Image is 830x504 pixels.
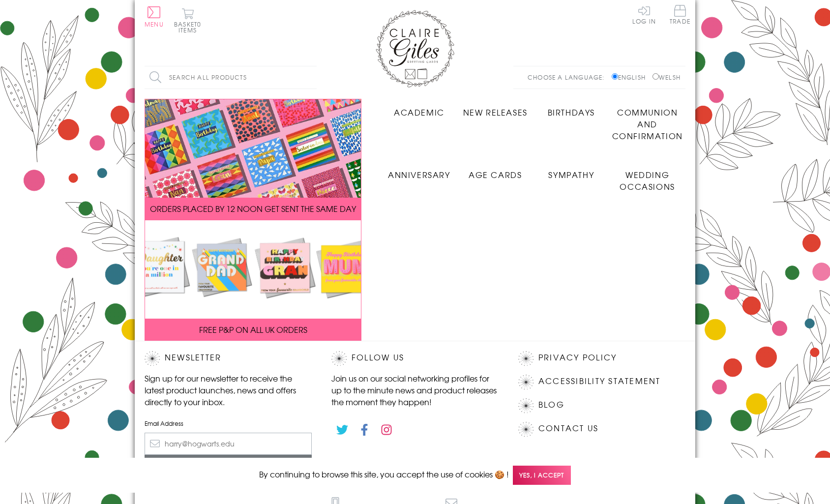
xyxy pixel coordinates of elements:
label: Email Address [145,419,312,428]
label: English [612,73,651,82]
span: 0 items [178,20,201,34]
a: Age Cards [457,161,534,180]
input: Welsh [652,73,659,80]
span: Menu [145,20,164,29]
span: Academic [394,106,445,118]
span: Communion and Confirmation [612,106,683,142]
a: New Releases [457,99,534,118]
a: Accessibility Statement [538,375,661,388]
span: Trade [670,5,690,24]
a: Sympathy [534,161,610,180]
span: New Releases [463,106,528,118]
p: Choose a language: [528,73,610,82]
a: Log In [632,5,656,24]
span: Yes, I accept [513,466,571,485]
input: Search [307,66,317,89]
h2: Follow Us [331,351,499,366]
button: Menu [145,6,164,27]
span: ORDERS PLACED BY 12 NOON GET SENT THE SAME DAY [150,203,356,214]
a: Contact Us [538,422,598,435]
a: Academic [381,99,457,118]
p: Join us on our social networking profiles for up to the minute news and product releases the mome... [331,372,499,408]
input: harry@hogwarts.edu [145,433,312,455]
input: Subscribe [145,455,312,477]
img: Claire Giles Greetings Cards [376,10,454,88]
a: Privacy Policy [538,351,617,364]
button: Basket0 items [174,8,201,33]
a: Trade [670,5,690,26]
span: Wedding Occasions [620,169,675,192]
h2: Newsletter [145,351,312,366]
p: Sign up for our newsletter to receive the latest product launches, news and offers directly to yo... [145,372,312,408]
a: Blog [538,398,564,412]
a: Wedding Occasions [609,161,685,192]
a: Birthdays [534,99,610,118]
span: FREE P&P ON ALL UK ORDERS [199,324,307,335]
a: Anniversary [381,161,457,180]
label: Welsh [652,73,681,82]
span: Birthdays [548,106,595,118]
input: Search all products [145,66,317,89]
input: English [612,73,618,80]
span: Age Cards [469,169,522,180]
span: Sympathy [548,169,594,180]
a: Communion and Confirmation [609,99,685,142]
span: Anniversary [388,169,450,180]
